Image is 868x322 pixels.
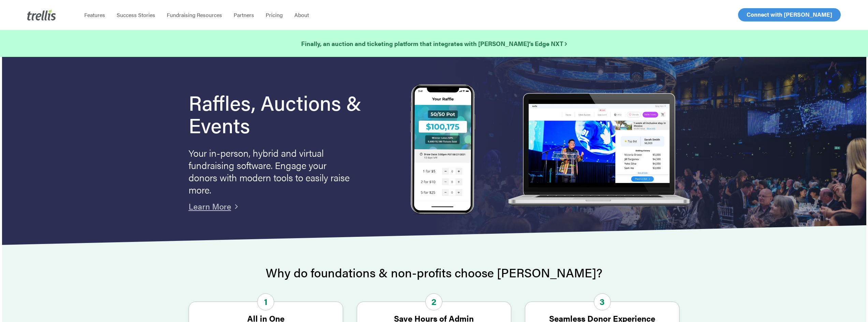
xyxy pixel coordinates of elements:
[117,11,155,19] span: Success Stories
[594,293,611,310] span: 3
[425,293,442,310] span: 2
[161,12,228,18] a: Fundraising Resources
[228,12,260,18] a: Partners
[301,39,567,48] a: Finally, an auction and ticketing platform that integrates with [PERSON_NAME]’s Edge NXT
[84,11,105,19] span: Features
[234,11,254,19] span: Partners
[410,84,475,216] img: Trellis Raffles, Auctions and Event Fundraising
[738,8,841,21] a: Connect with [PERSON_NAME]
[27,10,56,20] img: Trellis
[78,12,111,18] a: Features
[257,293,274,310] span: 1
[747,10,832,18] span: Connect with [PERSON_NAME]
[266,11,283,19] span: Pricing
[504,93,693,207] img: rafflelaptop_mac_optim.png
[167,11,222,19] span: Fundraising Resources
[111,12,161,18] a: Success Stories
[260,12,289,18] a: Pricing
[289,12,315,18] a: About
[301,39,567,48] strong: Finally, an auction and ticketing platform that integrates with [PERSON_NAME]’s Edge NXT
[189,266,680,279] h2: Why do foundations & non-profits choose [PERSON_NAME]?
[189,200,231,212] a: Learn More
[189,147,352,196] p: Your in-person, hybrid and virtual fundraising software. Engage your donors with modern tools to ...
[294,11,309,19] span: About
[189,91,376,136] h1: Raffles, Auctions & Events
